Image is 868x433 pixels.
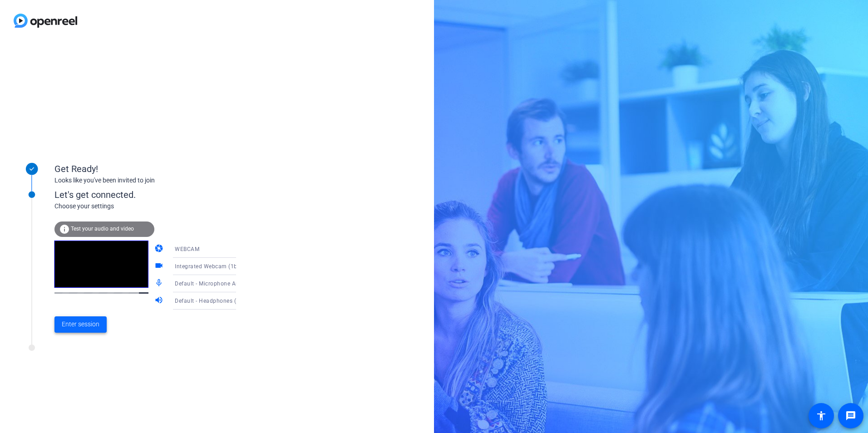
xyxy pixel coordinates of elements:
mat-icon: accessibility [816,410,827,421]
mat-icon: volume_up [154,295,165,306]
mat-icon: mic_none [154,278,165,289]
span: Enter session [62,320,99,329]
mat-icon: videocam [154,261,165,272]
div: Get Ready! [54,162,236,176]
button: Enter session [54,316,107,333]
div: Choose your settings [54,202,255,211]
mat-icon: info [59,224,70,235]
span: WEBCAM [175,246,199,252]
span: Default - Headphones (JBL WAVE BEAM) (Bluetooth) [175,297,314,304]
span: Test your audio and video [71,226,134,232]
div: Looks like you've been invited to join [54,176,236,185]
mat-icon: camera [154,244,165,255]
span: Default - Microphone Array (Realtek(R) Audio) [175,280,296,287]
div: Let's get connected. [54,188,255,202]
mat-icon: message [845,410,856,421]
span: Integrated Webcam (1bcf:28cc) [175,262,259,270]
